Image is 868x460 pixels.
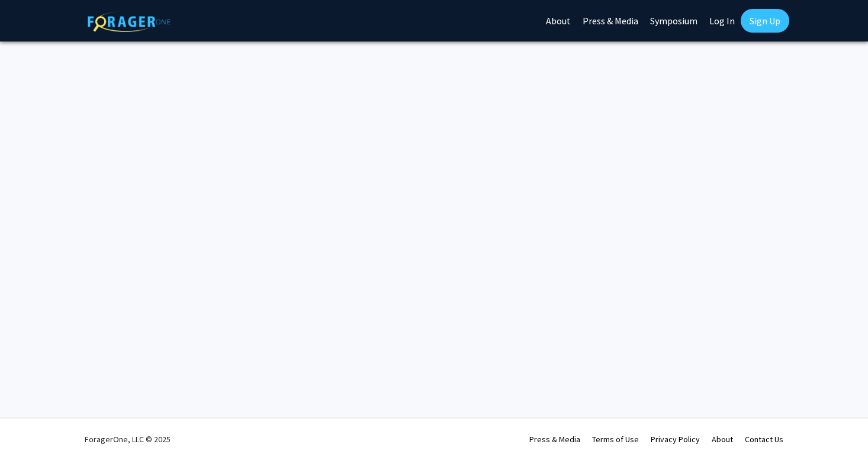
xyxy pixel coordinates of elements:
img: ForagerOne Logo [88,11,171,32]
a: Terms of Use [592,434,639,445]
a: Contact Us [745,434,783,445]
div: ForagerOne, LLC © 2025 [85,419,171,460]
a: About [712,434,733,445]
a: Press & Media [529,434,580,445]
a: Privacy Policy [651,434,700,445]
a: Sign Up [741,9,789,33]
